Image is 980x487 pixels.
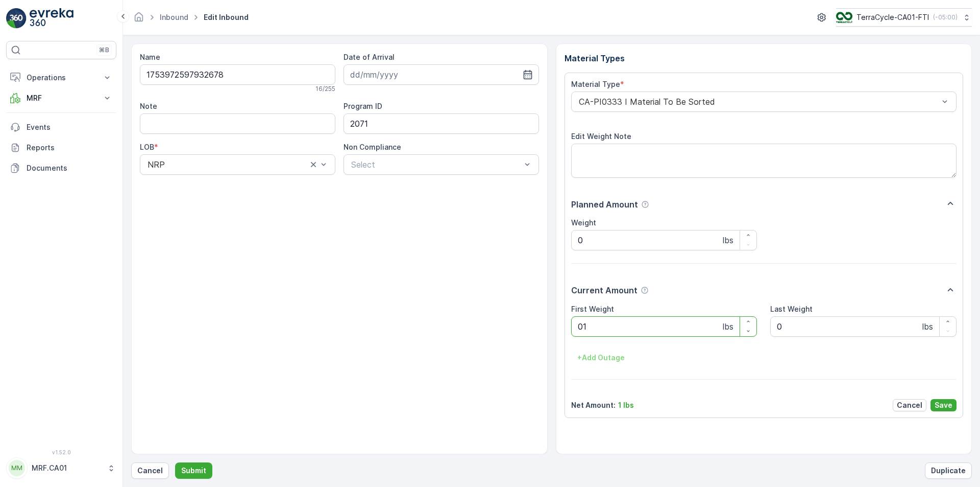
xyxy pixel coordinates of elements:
[577,353,625,363] p: + Add Outage
[897,400,922,410] p: Cancel
[571,350,631,366] button: +Add Outage
[351,158,521,171] p: Select
[99,46,109,54] p: ⌘B
[27,163,112,173] p: Documents
[856,12,929,22] p: TerraCycle-CA01-FTI
[315,85,335,93] p: 16 / 255
[202,12,251,22] span: Edit Inbound
[571,218,596,227] label: Weight
[27,93,96,103] p: MRF
[618,400,634,410] p: 1 lbs
[6,449,116,455] span: v 1.52.0
[181,466,206,476] p: Submit
[565,52,964,64] p: Material Types
[925,462,972,479] button: Duplicate
[571,284,638,296] p: Current Amount
[893,399,926,411] button: Cancel
[133,15,144,24] a: Homepage
[137,466,163,476] p: Cancel
[6,137,116,158] a: Reports
[140,143,154,151] label: LOB
[836,8,972,27] button: TerraCycle-CA01-FTI(-05:00)
[30,8,73,29] img: logo_light-DOdMpM7g.png
[140,102,157,110] label: Note
[571,305,614,313] label: First Weight
[6,67,116,88] button: Operations
[131,462,169,479] button: Cancel
[770,305,813,313] label: Last Weight
[571,132,631,141] label: Edit Weight Note
[344,102,382,110] label: Program ID
[922,320,933,333] p: lbs
[641,286,649,294] div: Help Tooltip Icon
[6,457,116,479] button: MMMRF.CA01
[9,460,25,476] div: MM
[933,13,958,21] p: ( -05:00 )
[140,53,160,61] label: Name
[6,117,116,137] a: Events
[6,158,116,178] a: Documents
[571,80,620,88] label: Material Type
[836,12,852,23] img: TC_BVHiTW6.png
[32,463,102,473] p: MRF.CA01
[27,143,112,153] p: Reports
[931,466,966,476] p: Duplicate
[175,462,212,479] button: Submit
[571,198,638,211] p: Planned Amount
[723,320,733,333] p: lbs
[344,64,539,85] input: dd/mm/yyyy
[160,13,188,21] a: Inbound
[641,200,649,208] div: Help Tooltip Icon
[27,122,112,132] p: Events
[27,73,96,83] p: Operations
[935,400,952,410] p: Save
[6,8,27,29] img: logo
[344,53,395,61] label: Date of Arrival
[723,234,733,246] p: lbs
[344,143,401,151] label: Non Compliance
[571,400,616,410] p: Net Amount :
[930,399,957,411] button: Save
[6,88,116,108] button: MRF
